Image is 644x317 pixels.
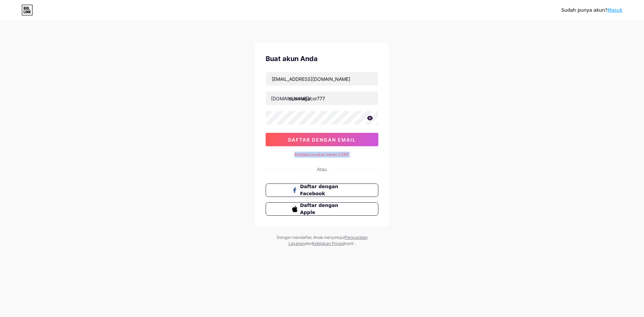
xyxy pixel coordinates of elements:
input: nama belakang [266,92,378,105]
font: Ketidakcocokan token CSRF. [294,152,350,157]
font: [DOMAIN_NAME]/ [271,96,311,101]
font: kami . [344,241,356,246]
button: Daftar dengan Facebook [266,183,378,197]
font: Buat akun Anda [266,55,318,63]
font: Daftar dengan Apple [300,203,338,215]
font: Atau [317,166,327,172]
font: Daftar dengan Facebook [300,184,338,196]
font: Dengan mendaftar, Anda menyetujui [277,235,345,240]
a: Masuk [607,7,623,13]
button: daftar dengan email [266,133,378,146]
button: Daftar dengan Apple [266,202,378,216]
font: daftar dengan email [288,137,356,143]
font: dan [305,241,312,246]
font: Sudah punya akun? [561,7,607,13]
input: E-mail [266,72,378,86]
a: Kebijakan Privasi [312,241,344,246]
